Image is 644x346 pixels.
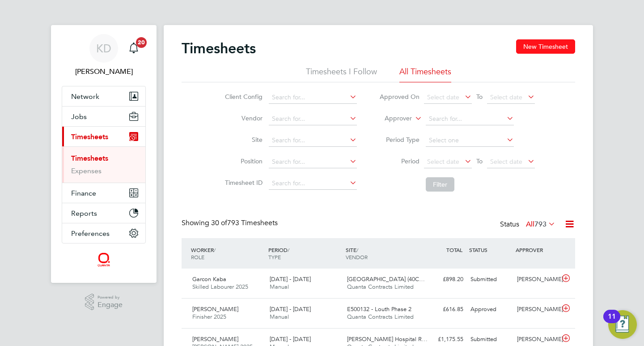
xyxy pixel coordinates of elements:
[420,272,467,287] div: £898.20
[97,301,123,309] span: Engage
[62,252,146,267] a: Go to home page
[214,246,216,253] span: /
[270,275,311,283] span: [DATE] - [DATE]
[62,107,145,126] button: Jobs
[71,112,87,121] span: Jobs
[347,283,414,290] span: Quanta Contracts Limited
[467,272,513,287] div: Submitted
[222,179,263,187] label: Timesheet ID
[446,246,462,253] span: TOTAL
[71,167,102,175] a: Expenses
[222,136,263,144] label: Site
[356,246,358,253] span: /
[62,223,145,243] button: Preferences
[125,34,143,63] a: 20
[269,156,357,168] input: Search for...
[97,252,110,267] img: quantacontracts-logo-retina.png
[62,183,145,203] button: Finance
[189,242,266,265] div: WORKER
[379,157,419,165] label: Period
[420,302,467,317] div: £616.85
[270,313,289,320] span: Manual
[270,305,311,313] span: [DATE] - [DATE]
[270,335,311,343] span: [DATE] - [DATE]
[427,93,459,101] span: Select date
[136,37,147,48] span: 20
[426,177,454,192] button: Filter
[490,158,522,166] span: Select date
[222,157,263,165] label: Position
[51,25,157,283] nav: Main navigation
[182,39,256,57] h2: Timesheets
[211,218,227,227] span: 30 of
[269,91,357,104] input: Search for...
[306,66,377,82] li: Timesheets I Follow
[62,86,145,106] button: Network
[513,302,560,317] div: [PERSON_NAME]
[269,113,357,125] input: Search for...
[399,66,451,82] li: All Timesheets
[211,218,278,227] span: 793 Timesheets
[182,218,280,228] div: Showing
[192,283,248,290] span: Skilled Labourer 2025
[71,209,97,218] span: Reports
[62,203,145,223] button: Reports
[192,305,238,313] span: [PERSON_NAME]
[379,93,419,101] label: Approved On
[608,310,637,339] button: Open Resource Center, 11 new notifications
[71,92,99,101] span: Network
[474,155,485,167] span: To
[270,283,289,290] span: Manual
[474,91,485,103] span: To
[426,113,514,125] input: Search for...
[347,305,411,313] span: E500132 - Louth Phase 2
[516,39,575,54] button: New Timesheet
[71,154,108,162] a: Timesheets
[97,294,123,301] span: Powered by
[347,275,425,283] span: [GEOGRAPHIC_DATA] (40C…
[490,93,522,101] span: Select date
[526,220,555,229] label: All
[222,114,263,122] label: Vendor
[191,253,204,261] span: ROLE
[427,158,459,166] span: Select date
[269,177,357,190] input: Search for...
[62,146,145,183] div: Timesheets
[608,316,616,328] div: 11
[513,242,560,258] div: APPROVER
[266,242,343,265] div: PERIOD
[192,335,238,343] span: [PERSON_NAME]
[269,134,357,147] input: Search for...
[346,253,368,261] span: VENDOR
[426,134,514,147] input: Select one
[379,136,419,144] label: Period Type
[347,335,428,343] span: [PERSON_NAME] Hospital R…
[85,294,123,311] a: Powered byEngage
[500,218,557,231] div: Status
[268,253,281,261] span: TYPE
[534,220,547,229] span: 793
[222,93,263,101] label: Client Config
[467,302,513,317] div: Approved
[513,272,560,287] div: [PERSON_NAME]
[288,246,289,253] span: /
[192,313,226,320] span: Finisher 2025
[192,275,226,283] span: Garcon Kaba
[71,189,96,197] span: Finance
[343,242,421,265] div: SITE
[71,229,110,238] span: Preferences
[62,127,145,146] button: Timesheets
[62,34,146,77] a: KD[PERSON_NAME]
[71,132,108,141] span: Timesheets
[347,313,414,320] span: Quanta Contracts Limited
[62,66,146,77] span: Karen Donald
[467,242,513,258] div: STATUS
[372,114,412,123] label: Approver
[96,43,111,54] span: KD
